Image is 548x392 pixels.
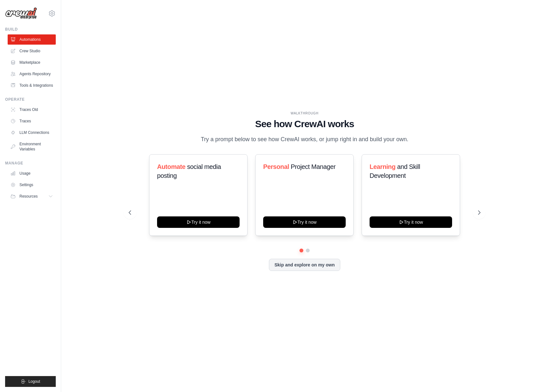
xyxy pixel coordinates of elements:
a: Settings [8,180,56,190]
span: Automate [157,163,185,170]
button: Logout [5,376,56,387]
span: Resources [19,194,38,199]
div: Manage [5,161,56,166]
button: Skip and explore on my own [269,259,340,271]
a: Tools & Integrations [8,80,56,91]
button: Try it now [157,216,240,228]
div: WALKTHROUGH [129,111,480,116]
a: Marketplace [8,57,56,68]
span: Learning [370,163,395,170]
span: Project Manager [291,163,336,170]
span: social media posting [157,163,221,179]
a: LLM Connections [8,127,56,138]
a: Environment Variables [8,139,56,154]
button: Try it now [263,216,346,228]
span: Personal [263,163,289,170]
button: Try it now [370,216,452,228]
p: Try a prompt below to see how CrewAI works, or jump right in and build your own. [198,135,412,144]
a: Usage [8,168,56,178]
a: Traces [8,116,56,126]
span: Logout [28,379,40,384]
a: Crew Studio [8,46,56,56]
div: Build [5,27,56,32]
a: Automations [8,34,56,45]
span: and Skill Development [370,163,420,179]
div: Operate [5,97,56,102]
a: Traces Old [8,105,56,115]
button: Resources [8,191,56,201]
img: Logo [5,7,37,19]
h1: See how CrewAI works [129,118,480,130]
a: Agents Repository [8,69,56,79]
